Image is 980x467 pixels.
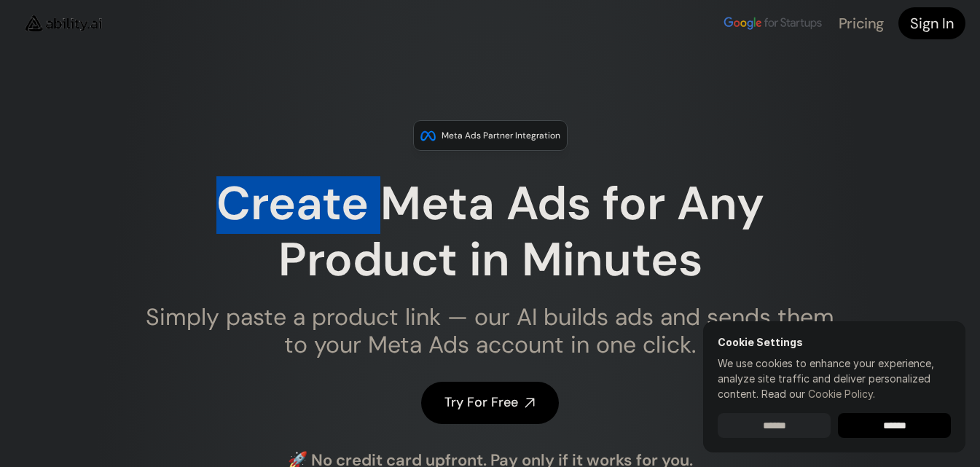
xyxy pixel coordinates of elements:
p: We use cookies to enhance your experience, analyze site traffic and deliver personalized content. [718,356,951,401]
span: Read our . [761,388,875,400]
p: Meta Ads Partner Integration [442,128,560,143]
a: Try For Free [421,382,559,423]
h4: Sign In [910,13,954,34]
h6: Cookie Settings [718,336,951,348]
a: Pricing [839,14,884,33]
h1: Simply paste a product link — our AI builds ads and sends them to your Meta Ads account in one cl... [136,303,844,359]
h4: Try For Free [444,393,518,412]
a: Cookie Policy [808,388,873,400]
a: Sign In [898,7,965,39]
h1: Create Meta Ads for Any Product in Minutes [136,176,844,289]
